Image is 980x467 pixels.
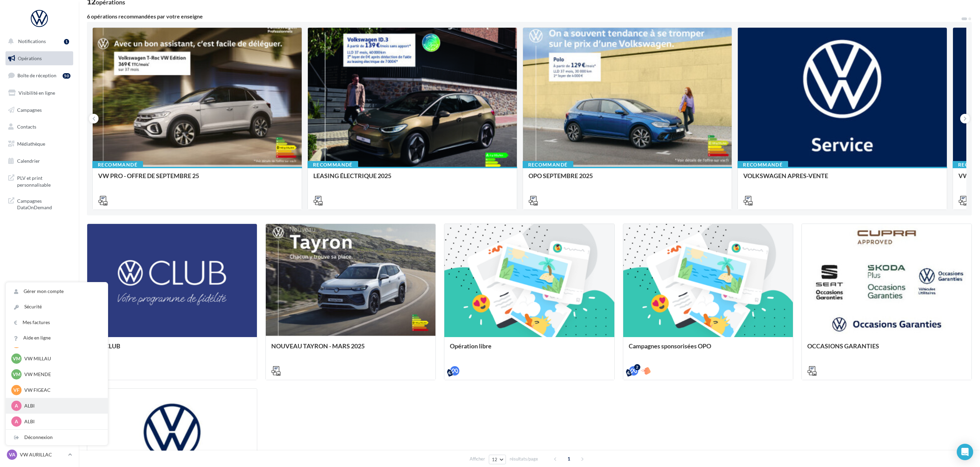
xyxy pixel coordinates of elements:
span: Calendrier [17,158,40,164]
p: VW MILLAU [24,355,100,362]
p: ALBI [24,402,100,409]
div: OPO SEPTEMBRE 2025 [528,172,727,186]
div: Opération libre [450,343,609,356]
a: Sécurité [6,299,108,315]
span: Notifications [18,38,46,44]
div: 1 [64,39,69,44]
p: VW FIGEAC [24,387,100,393]
a: Campagnes DataOnDemand [4,194,75,214]
span: Opérations [18,55,42,61]
div: LEASING ÉLECTRIQUE 2025 [313,172,511,186]
a: PLV et print personnalisable [4,171,75,191]
a: Gérer mon compte [6,284,108,299]
span: VM [13,371,21,378]
span: 12 [492,457,498,462]
p: ALBI [24,418,100,425]
span: résultats/page [510,456,538,462]
span: A [15,418,18,425]
div: NOUVEAU TAYRON - MARS 2025 [271,343,430,356]
div: 2 [634,364,640,370]
span: VA [9,451,15,458]
div: 6 opérations recommandées par votre enseigne [87,14,961,19]
a: Calendrier [4,154,75,168]
a: Mes factures [6,315,108,330]
div: Recommandé [737,161,788,169]
span: Contacts [17,124,36,130]
span: Afficher [470,456,485,462]
span: 1 [563,453,574,464]
span: Boîte de réception [17,72,56,78]
p: VW AURILLAC [20,451,65,458]
div: VOLKSWAGEN APRES-VENTE [743,172,941,186]
span: VF [13,387,19,393]
div: Déconnexion [6,430,108,445]
a: Boîte de réception50 [4,68,75,83]
div: Open Intercom Messenger [957,444,973,460]
a: VA VW AURILLAC [5,448,73,461]
span: PLV et print personnalisable [17,173,70,188]
span: Visibilité en ligne [18,90,55,96]
div: Recommandé [308,161,358,169]
span: Campagnes [17,107,42,112]
a: Aide en ligne [6,330,108,346]
div: Recommandé [523,161,573,169]
div: 50 [63,73,70,79]
a: Médiathèque [4,137,75,151]
span: VM [13,355,21,362]
button: 12 [489,455,506,464]
a: Visibilité en ligne [4,86,75,100]
p: VW MENDE [24,371,100,378]
span: Médiathèque [17,141,45,147]
a: Campagnes [4,103,75,117]
button: Notifications 1 [4,34,72,49]
a: Opérations [4,51,75,66]
span: A [15,402,18,409]
div: VW PRO - OFFRE DE SEPTEMBRE 25 [98,172,296,186]
span: Campagnes DataOnDemand [17,196,70,211]
div: Recommandé [92,161,143,169]
div: Campagnes sponsorisées OPO [629,343,787,356]
div: VW CLUB [93,343,251,356]
div: OCCASIONS GARANTIES [807,343,966,356]
a: Contacts [4,120,75,134]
